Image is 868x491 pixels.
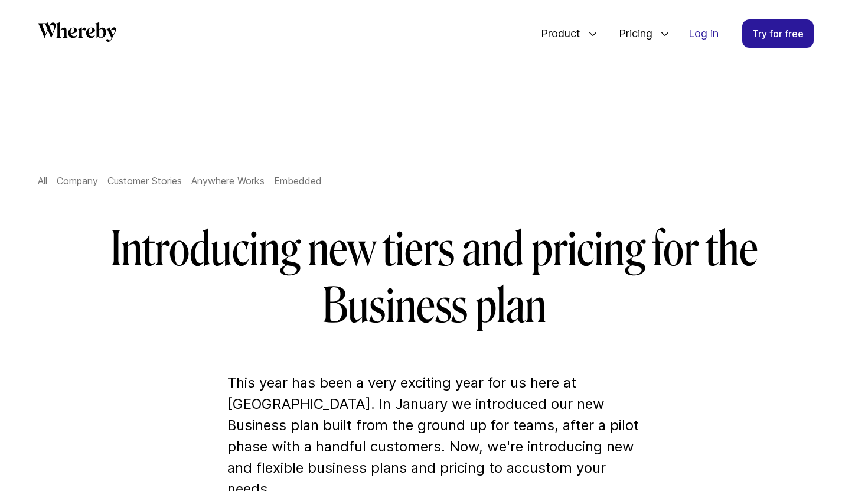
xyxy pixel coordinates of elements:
a: Customer Stories [107,175,182,187]
svg: Whereby [38,22,116,42]
a: Anywhere Works [191,175,265,187]
span: Product [529,14,583,53]
a: Try for free [742,19,814,48]
h1: Introducing new tiers and pricing for the Business plan [94,221,774,334]
a: Whereby [38,22,116,46]
a: Company [57,175,98,187]
a: Log in [679,20,728,47]
a: All [38,175,47,187]
a: Embedded [274,175,322,187]
span: Pricing [607,14,655,53]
